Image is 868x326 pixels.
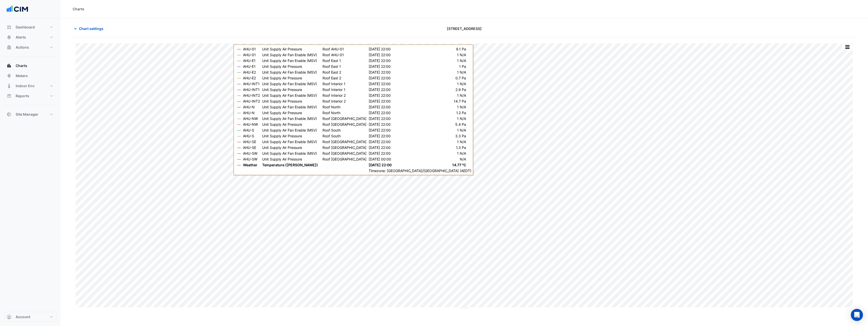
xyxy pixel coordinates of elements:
div: Charts [73,6,84,12]
button: Chart settings [73,24,107,33]
span: Chart settings [79,26,103,31]
div: Open Intercom Messenger [851,309,863,321]
app-icon: Site Manager [7,112,12,117]
app-icon: Meters [7,73,12,78]
button: Indoor Env [4,81,57,91]
button: Site Manager [4,109,57,119]
button: Meters [4,71,57,81]
app-icon: Indoor Env [7,83,12,88]
img: Company Logo [6,4,29,14]
span: Meters [16,73,28,78]
button: Charts [4,61,57,71]
app-icon: Reports [7,93,12,99]
app-icon: Alerts [7,35,12,40]
span: Account [16,314,30,319]
app-icon: Dashboard [7,25,12,30]
button: Account [4,312,57,322]
span: Charts [16,63,27,68]
span: Actions [16,45,29,50]
button: Alerts [4,32,57,42]
span: Dashboard [16,25,35,30]
button: Reports [4,91,57,101]
span: Alerts [16,35,26,40]
app-icon: Charts [7,63,12,68]
span: Indoor Env [16,83,35,88]
button: More Options [842,44,852,50]
span: [STREET_ADDRESS] [447,26,482,31]
span: Site Manager [16,112,38,117]
app-icon: Actions [7,45,12,50]
span: Reports [16,93,29,99]
button: Dashboard [4,22,57,32]
button: Actions [4,42,57,52]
